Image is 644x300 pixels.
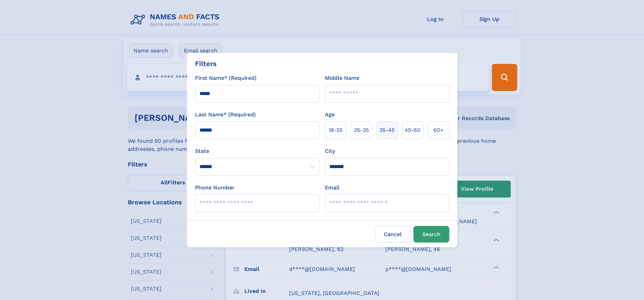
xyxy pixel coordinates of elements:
label: Email [325,184,339,192]
div: Filters [195,59,217,69]
label: City [325,147,335,155]
span: 45‑60 [405,126,421,134]
span: 25‑35 [354,126,369,134]
label: Middle Name [325,74,359,82]
span: 60+ [433,126,444,134]
button: Search [413,226,449,243]
label: Cancel [375,226,411,243]
label: Phone Number [195,184,235,192]
span: 18‑25 [329,126,342,134]
label: First Name* (Required) [195,74,257,82]
label: State [195,147,319,155]
label: Age [325,111,335,119]
label: Last Name* (Required) [195,111,256,119]
span: 35‑45 [379,126,395,134]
